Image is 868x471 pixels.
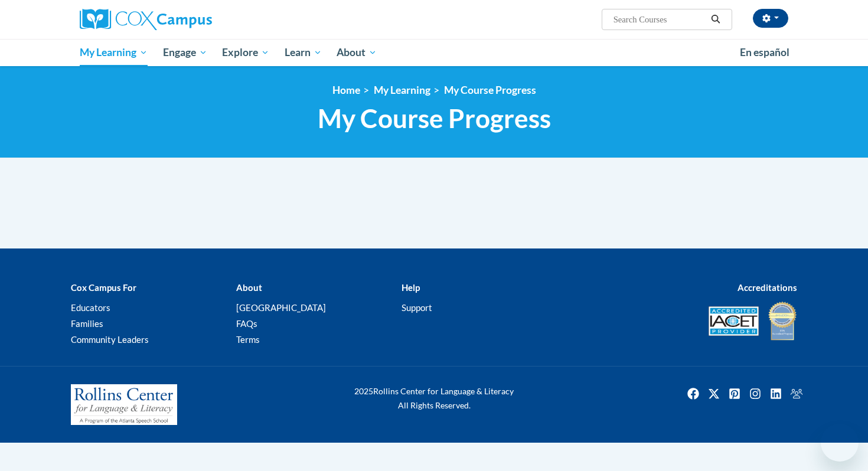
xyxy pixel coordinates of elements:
[684,384,703,403] a: Facebook
[72,39,155,66] a: My Learning
[329,39,385,66] a: About
[725,384,744,403] a: Pinterest
[766,384,785,403] img: LinkedIn icon
[277,39,329,66] a: Learn
[766,384,785,403] a: Linkedin
[236,302,326,313] a: [GEOGRAPHIC_DATA]
[821,424,859,462] iframe: Button to launch messaging window
[71,282,136,293] b: Cox Campus For
[402,302,432,313] a: Support
[318,103,551,134] span: My Course Progress
[738,282,797,293] b: Accreditations
[444,84,536,96] a: My Course Progress
[80,9,212,30] img: Cox Campus
[704,384,723,403] a: Twitter
[222,45,269,60] span: Explore
[732,40,797,65] a: En español
[740,46,789,58] span: En español
[71,334,149,345] a: Community Leaders
[746,384,765,403] img: Instagram icon
[787,384,806,403] a: Facebook Group
[337,45,377,60] span: About
[707,12,725,27] button: Search
[746,384,765,403] a: Instagram
[612,12,707,27] input: Search Courses
[787,384,806,403] img: Facebook group icon
[402,282,420,293] b: Help
[374,84,430,96] a: My Learning
[214,39,277,66] a: Explore
[71,302,110,313] a: Educators
[704,384,723,403] img: Twitter icon
[725,384,744,403] img: Pinterest icon
[768,300,797,342] img: IDA® Accredited
[684,384,703,403] img: Facebook icon
[332,84,360,96] a: Home
[62,39,806,66] div: Main menu
[71,384,177,426] img: Rollins Center for Language & Literacy - A Program of the Atlanta Speech School
[80,45,148,60] span: My Learning
[709,306,759,336] img: Accredited IACET® Provider
[310,384,558,413] div: Rollins Center for Language & Literacy All Rights Reserved.
[236,282,262,293] b: About
[236,334,260,345] a: Terms
[354,386,373,396] span: 2025
[285,45,322,60] span: Learn
[753,9,788,28] button: Account Settings
[236,318,257,329] a: FAQs
[155,39,215,66] a: Engage
[80,9,304,30] a: Cox Campus
[163,45,207,60] span: Engage
[71,318,103,329] a: Families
